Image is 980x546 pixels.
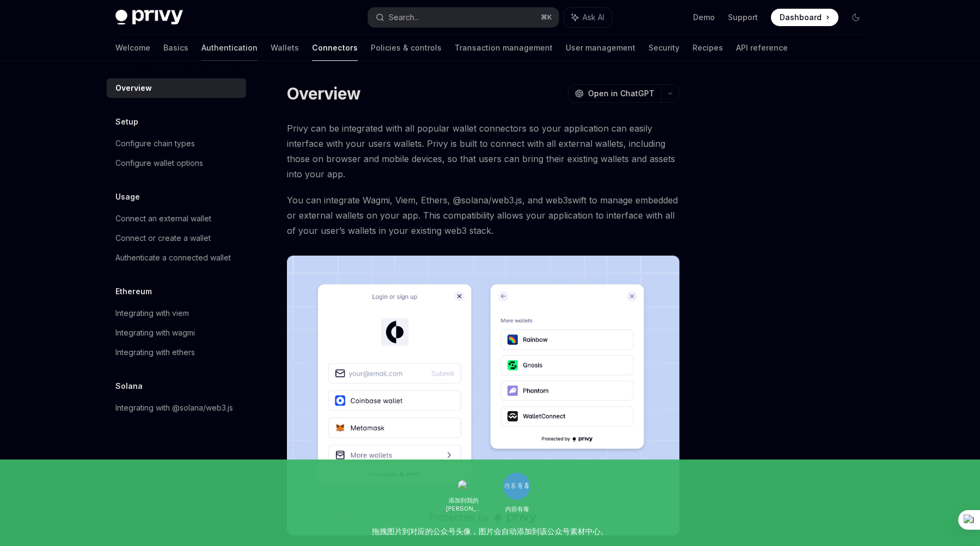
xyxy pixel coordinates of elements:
[588,88,654,99] span: Open in ChatGPT
[566,35,635,61] a: User management
[568,84,661,103] button: Open in ChatGPT
[107,78,246,98] a: Overview
[115,346,195,359] div: Integrating with ethers
[201,35,258,61] a: Authentication
[107,248,246,268] a: Authenticate a connected wallet
[455,35,553,61] a: Transaction management
[115,190,140,203] h5: Usage
[771,9,838,26] a: Dashboard
[847,9,865,26] button: Toggle dark mode
[287,256,679,536] img: Connectors3
[648,35,679,61] a: Security
[564,8,612,27] button: Ask AI
[115,137,195,150] div: Configure chain types
[780,12,822,23] span: Dashboard
[107,228,246,248] a: Connect or create a wallet
[736,35,788,61] a: API reference
[107,343,246,362] a: Integrating with ethers
[287,84,360,103] h1: Overview
[115,82,152,95] div: Overview
[583,12,604,23] span: Ask AI
[271,35,299,61] a: Wallets
[115,10,183,25] img: dark logo
[541,13,552,22] span: ⌘ K
[107,134,246,153] a: Configure chain types
[287,193,679,238] span: You can integrate Wagmi, Viem, Ethers, @solana/web3.js, and web3swift to manage embedded or exter...
[115,115,138,128] h5: Setup
[115,285,152,298] h5: Ethereum
[115,380,143,393] h5: Solana
[371,35,442,61] a: Policies & controls
[107,398,246,418] a: Integrating with @solana/web3.js
[107,303,246,323] a: Integrating with viem
[287,121,679,182] span: Privy can be integrated with all popular wallet connectors so your application can easily interfa...
[728,12,758,23] a: Support
[693,35,723,61] a: Recipes
[312,35,358,61] a: Connectors
[389,11,419,24] div: Search...
[115,307,189,320] div: Integrating with viem
[115,35,150,61] a: Welcome
[693,12,715,23] a: Demo
[115,326,195,339] div: Integrating with wagmi
[107,323,246,343] a: Integrating with wagmi
[115,232,211,245] div: Connect or create a wallet
[107,153,246,173] a: Configure wallet options
[368,8,559,27] button: Search...⌘K
[115,157,203,170] div: Configure wallet options
[115,401,233,414] div: Integrating with @solana/web3.js
[115,251,231,264] div: Authenticate a connected wallet
[115,212,211,225] div: Connect an external wallet
[163,35,188,61] a: Basics
[107,209,246,228] a: Connect an external wallet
